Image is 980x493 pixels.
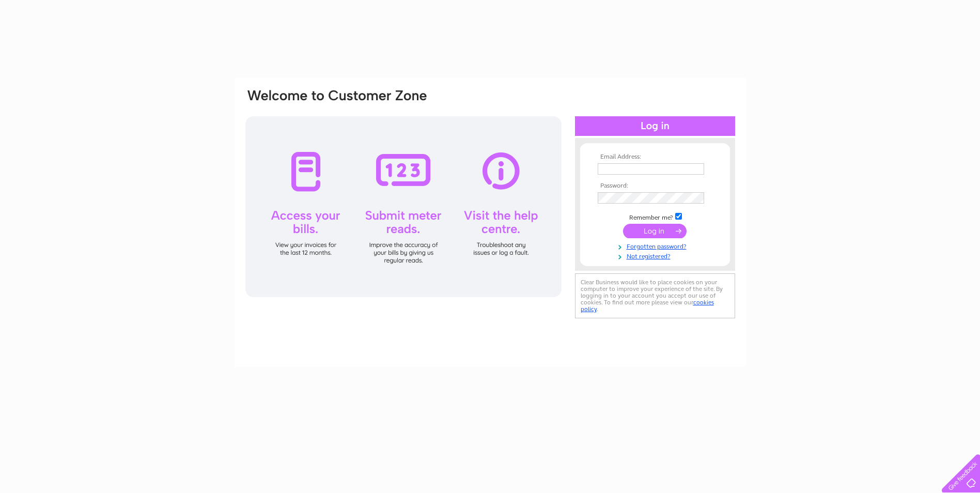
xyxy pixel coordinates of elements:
[581,299,714,313] a: cookies policy
[595,153,715,161] th: Email Address:
[595,211,715,222] td: Remember me?
[575,273,735,318] div: Clear Business would like to place cookies on your computer to improve your experience of the sit...
[598,241,715,251] a: Forgotten password?
[595,182,715,190] th: Password:
[623,224,687,238] input: Submit
[598,251,715,260] a: Not registered?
